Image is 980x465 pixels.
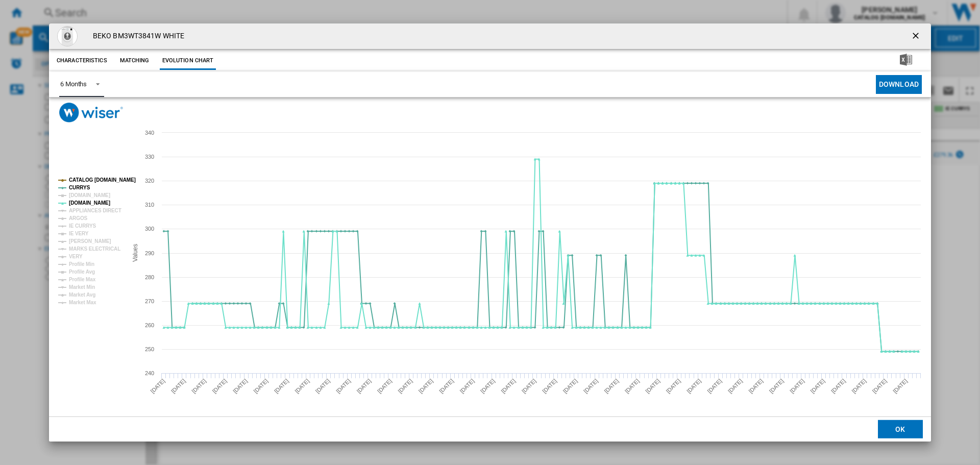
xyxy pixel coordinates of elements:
img: excel-24x24.png [900,54,912,66]
tspan: [DATE] [293,378,310,395]
img: 10262547 [57,26,78,46]
button: Download [876,75,922,94]
tspan: [DATE] [356,378,373,395]
tspan: 310 [145,202,154,208]
tspan: VERY [69,254,83,259]
md-dialog: Product popup [49,23,931,442]
tspan: APPLIANCES DIRECT [69,208,121,213]
tspan: Market Avg [69,292,95,298]
tspan: [DATE] [624,378,641,395]
tspan: MARKS ELECTRICAL [69,246,120,252]
tspan: 300 [145,226,154,232]
tspan: [DATE] [211,378,228,395]
tspan: ARGOS [69,215,88,221]
tspan: 280 [145,274,154,280]
tspan: [DATE] [397,378,413,395]
tspan: [DATE] [521,378,537,395]
div: 6 Months [60,80,87,88]
tspan: [DATE] [190,378,207,395]
tspan: 260 [145,322,154,328]
tspan: Profile Avg [69,269,95,275]
tspan: [DATE] [727,378,744,395]
tspan: 290 [145,250,154,256]
tspan: Profile Max [69,277,96,282]
tspan: [DATE] [582,378,599,395]
tspan: [DATE] [335,378,352,395]
tspan: [DOMAIN_NAME] [69,192,110,198]
tspan: [DATE] [253,378,269,395]
tspan: Market Min [69,284,95,290]
h4: BEKO BM3WT3841W WHITE [88,31,184,41]
tspan: [DATE] [850,378,867,395]
tspan: [DATE] [459,378,476,395]
tspan: [DOMAIN_NAME] [69,200,110,206]
tspan: [DATE] [314,378,331,395]
tspan: [DATE] [500,378,517,395]
tspan: [DATE] [830,378,847,395]
tspan: CURRYS [69,185,90,190]
button: OK [878,420,923,438]
tspan: [DATE] [232,378,249,395]
tspan: [DATE] [603,378,620,395]
tspan: [DATE] [562,378,579,395]
tspan: [DATE] [418,378,434,395]
tspan: [DATE] [665,378,682,395]
tspan: [DATE] [768,378,785,395]
tspan: [DATE] [541,378,558,395]
tspan: [DATE] [706,378,723,395]
tspan: [DATE] [789,378,805,395]
img: logo_wiser_300x94.png [59,103,123,123]
tspan: Profile Min [69,261,94,267]
tspan: [DATE] [376,378,393,395]
tspan: IE CURRYS [69,223,96,229]
button: Evolution chart [160,52,216,70]
button: Download in Excel [884,52,928,70]
tspan: Market Max [69,300,96,305]
tspan: [DATE] [685,378,702,395]
tspan: 240 [145,370,154,376]
tspan: [PERSON_NAME] [69,238,111,244]
button: Characteristics [54,52,110,70]
tspan: Values [132,244,139,262]
tspan: [DATE] [170,378,187,395]
tspan: 330 [145,154,154,160]
tspan: CATALOG [DOMAIN_NAME] [69,177,136,183]
tspan: [DATE] [438,378,455,395]
tspan: [DATE] [871,378,888,395]
tspan: [DATE] [149,378,166,395]
tspan: [DATE] [892,378,909,395]
button: getI18NText('BUTTONS.CLOSE_DIALOG') [906,26,927,46]
tspan: 320 [145,178,154,184]
tspan: [DATE] [810,378,826,395]
tspan: [DATE] [644,378,661,395]
tspan: 250 [145,346,154,352]
ng-md-icon: getI18NText('BUTTONS.CLOSE_DIALOG') [911,31,923,43]
tspan: 340 [145,130,154,136]
tspan: 270 [145,298,154,304]
tspan: [DATE] [479,378,496,395]
button: Matching [112,52,157,70]
tspan: [DATE] [273,378,290,395]
tspan: IE VERY [69,231,89,236]
tspan: [DATE] [747,378,764,395]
